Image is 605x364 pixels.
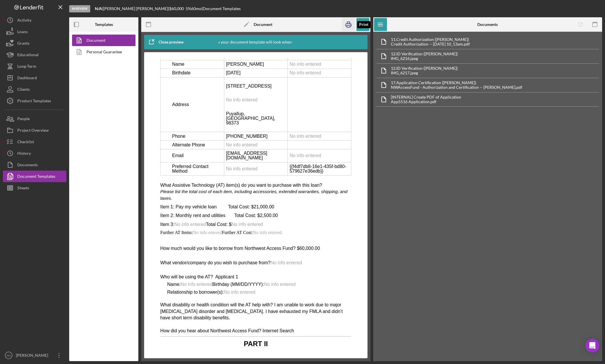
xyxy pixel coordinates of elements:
div: Long-Term [17,61,36,73]
div: [PERSON_NAME] [14,350,52,363]
div: | Document Templates [201,6,241,11]
button: Project Overview [3,125,66,136]
div: Document Templates [17,171,55,184]
button: History [3,148,66,159]
div: Product Templates [17,95,51,108]
a: Personal Guarantee [72,46,133,58]
div: | [95,6,103,11]
div: Clients [17,84,30,97]
div: Activity [17,14,31,27]
div: Sheets [17,182,29,195]
div: People [17,113,30,126]
span: financial information form [61,292,140,299]
div: Credit Authorization -- [DATE] 10_13am.pdf [391,42,470,46]
div: Project Overview [17,125,49,137]
button: Sheets [3,182,66,194]
a: Long-Term [3,61,66,72]
div: IMG_6217.jpeg [391,71,458,75]
div: NWAccessFund - Authorization and Certification -- [PERSON_NAME].pdf [391,85,522,90]
a: Activity [3,14,66,26]
b: Templates [95,22,113,27]
button: Dashboard [3,72,66,84]
button: Documents [3,159,66,171]
div: 60 mo [191,6,201,11]
div: 12. ID Verification ([PERSON_NAME]) [391,66,458,71]
div: Close preview [159,36,184,48]
text: NG [7,354,11,357]
button: NG[PERSON_NAME] [3,350,66,361]
div: Loans [17,26,28,39]
div: 11. Credit Authorization ([PERSON_NAME]) [391,37,470,42]
div: App5516 Application.pdf [391,99,461,104]
div: 12. ID Verification ([PERSON_NAME]) [391,52,458,56]
div: IMG_6216.jpeg [391,56,458,61]
a: Document [72,35,133,46]
div: Checklist [17,136,34,149]
div: [INTERNAL] Create PDF of Application [391,95,461,99]
button: Close preview [144,36,189,48]
div: In Review [69,5,90,12]
b: Documents [477,22,498,27]
a: Grants [3,37,66,49]
button: Checklist [3,136,66,148]
div: Documents [17,159,38,172]
div: 17. Application Certification ([PERSON_NAME]) [391,80,522,85]
div: This is how your document template will look when completed [200,35,312,49]
div: 5 % [186,6,191,11]
div: Open Intercom Messenger [585,339,599,352]
button: People [3,113,66,125]
span: $60,000 [169,6,184,11]
div: Grants [17,37,29,50]
button: Loans [3,26,66,37]
a: Product Templates [3,95,66,107]
iframe: Rich Text Area [156,58,356,352]
button: Educational [3,49,66,61]
div: Educational [17,49,39,62]
b: N/A [95,6,102,11]
button: Document Templates [3,171,66,182]
a: Clients [3,84,66,95]
b: Document [254,22,272,27]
